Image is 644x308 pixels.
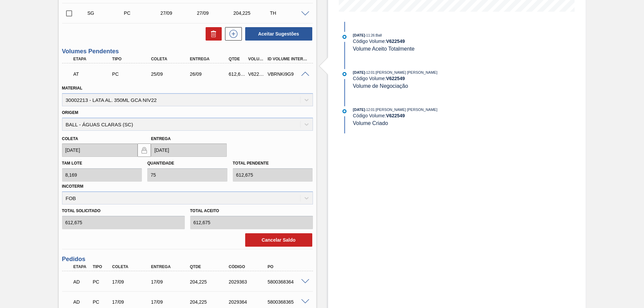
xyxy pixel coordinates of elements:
[151,143,227,157] input: dd/mm/yyyy
[86,10,126,16] div: Sugestão Criada
[110,299,154,305] div: 17/09/2025
[386,39,405,44] strong: V 622549
[227,264,271,269] div: Código
[353,70,365,74] span: [DATE]
[353,120,388,126] span: Volume Criado
[227,71,247,77] div: 612,675
[266,279,310,285] div: 5800368364
[247,57,267,61] div: Volume Portal
[62,86,83,90] label: Material
[91,279,111,285] div: Pedido de Compra
[353,113,512,118] div: Código Volume:
[188,264,232,269] div: Qtde
[266,264,310,269] div: PO
[375,33,382,37] span: : Ball
[227,299,271,305] div: 2029364
[151,136,171,141] label: Entrega
[149,264,193,269] div: Entrega
[159,10,199,16] div: 27/09/2025
[375,70,437,74] span: : [PERSON_NAME] [PERSON_NAME]
[62,136,78,141] label: Coleta
[245,233,312,247] button: Cancelar Saldo
[353,76,512,81] div: Código Volume:
[195,10,236,16] div: 27/09/2025
[386,76,405,81] strong: V 622549
[266,57,310,61] div: Id Volume Interno
[365,34,375,37] span: - 11:26
[62,48,313,55] h3: Volumes Pendentes
[233,161,269,166] label: Total pendente
[110,264,154,269] div: Coleta
[62,161,82,166] label: Tam lote
[188,71,232,77] div: 26/09/2025
[188,279,232,285] div: 204,225
[122,10,163,16] div: Pedido de Compra
[149,299,193,305] div: 17/09/2025
[268,10,309,16] div: TH
[62,206,185,216] label: Total Solicitado
[73,279,90,285] p: AD
[149,57,193,61] div: Coleta
[138,143,151,157] button: locked
[202,27,222,41] div: Excluir Sugestões
[149,279,193,285] div: 17/09/2025
[72,57,115,61] div: Etapa
[188,299,232,305] div: 204,225
[91,299,111,305] div: Pedido de Compra
[91,264,111,269] div: Tipo
[222,27,242,41] div: Nova sugestão
[62,256,313,263] h3: Pedidos
[353,39,512,44] div: Código Volume:
[62,184,84,189] label: Incoterm
[353,108,365,112] span: [DATE]
[227,57,247,61] div: Qtde
[353,83,408,89] span: Volume de Negociação
[353,46,415,52] span: Volume Aceito Totalmente
[227,279,271,285] div: 2029363
[266,71,310,77] div: VBRNKi9G9
[190,206,313,216] label: Total Aceito
[242,26,313,41] div: Aceitar Sugestões
[342,72,346,76] img: atual
[62,110,78,115] label: Origem
[147,161,174,166] label: Quantidade
[266,299,310,305] div: 5800368365
[188,57,232,61] div: Entrega
[110,57,154,61] div: Tipo
[72,67,115,81] div: Aguardando Informações de Transporte
[245,27,312,41] button: Aceitar Sugestões
[140,146,148,154] img: locked
[149,71,193,77] div: 25/09/2025
[342,109,346,113] img: atual
[342,35,346,39] img: atual
[72,264,92,269] div: Etapa
[375,108,437,112] span: : [PERSON_NAME] [PERSON_NAME]
[110,279,154,285] div: 17/09/2025
[365,108,375,112] span: - 12:01
[386,113,405,118] strong: V 622549
[72,274,92,289] div: Aguardando Descarga
[365,71,375,74] span: - 12:01
[73,71,114,77] p: AT
[353,33,365,37] span: [DATE]
[110,71,154,77] div: Pedido de Compra
[247,71,267,77] div: V622549
[73,299,90,305] p: AD
[232,10,272,16] div: 204,225
[62,143,138,157] input: dd/mm/yyyy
